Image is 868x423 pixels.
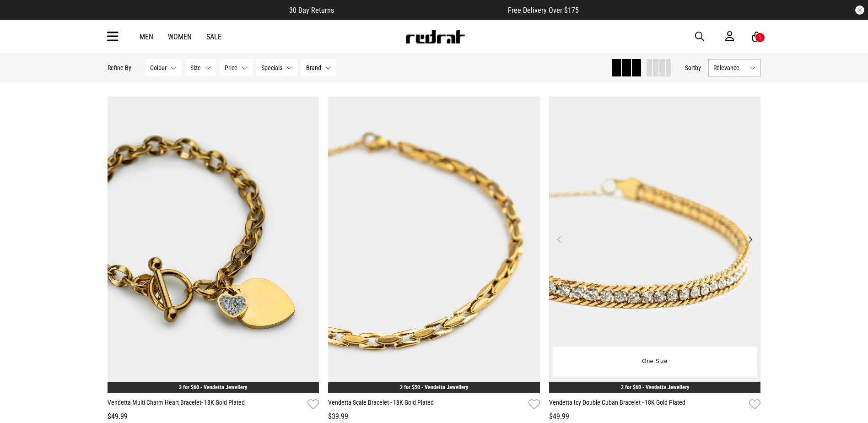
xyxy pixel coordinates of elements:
[759,34,761,41] div: 1
[400,384,468,390] a: 2 for $50 - Vendetta Jewellery
[190,64,201,71] span: Size
[695,64,701,71] span: by
[261,64,282,71] span: Specials
[289,6,334,15] span: 30 Day Returns
[108,398,304,411] a: Vendetta Multi Charm Heart Bracelet- 18K Gold Plated
[301,59,336,76] button: Brand
[554,234,565,245] button: Previous
[256,59,297,76] button: Specials
[306,64,321,71] span: Brand
[621,384,689,390] a: 2 for $60 - Vendetta Jewellery
[185,59,216,76] button: Size
[549,398,746,411] a: Vendetta Icy Double Cuban Bracelet - 18K Gold Plated
[220,59,253,76] button: Price
[328,411,540,422] div: $39.99
[708,59,761,76] button: Relevance
[744,234,756,245] button: Next
[108,411,319,422] div: $49.99
[145,59,182,76] button: Colour
[405,30,465,43] img: Redrat logo
[108,64,131,71] p: Refine By
[140,33,153,41] a: Men
[713,64,746,71] span: Relevance
[7,4,35,31] button: Open LiveChat chat widget
[108,97,319,393] img: Vendetta Multi Charm Heart Bracelet- 18k Gold Plated in Gold
[328,97,540,393] img: Vendetta Scale Bracelet - 18k Gold Plated in Gold
[206,33,221,41] a: Sale
[752,32,761,42] a: 1
[549,97,761,393] img: Vendetta Icy Double Cuban Bracelet - 18k Gold Plated in Gold
[549,411,761,422] div: $49.99
[150,64,167,71] span: Colour
[179,384,247,390] a: 2 for $60 - Vendetta Jewellery
[225,64,237,71] span: Price
[685,62,701,73] button: Sortby
[328,398,525,411] a: Vendetta Scale Bracelet - 18K Gold Plated
[635,353,674,370] button: One Size
[168,33,192,41] a: Women
[508,6,579,15] span: Free Delivery Over $175
[352,5,490,15] iframe: Customer reviews powered by Trustpilot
